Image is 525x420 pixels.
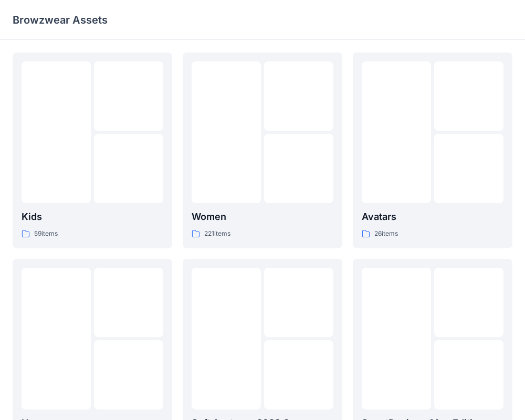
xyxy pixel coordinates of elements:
a: Women221items [183,52,342,248]
p: 59 items [34,228,58,239]
p: Women [192,209,333,224]
a: Kids59items [13,52,172,248]
p: Browzwear Assets [13,13,108,27]
p: 26 items [374,228,398,239]
p: Avatars [362,209,503,224]
p: 221 items [204,228,230,239]
p: Kids [22,209,163,224]
a: Avatars26items [353,52,512,248]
